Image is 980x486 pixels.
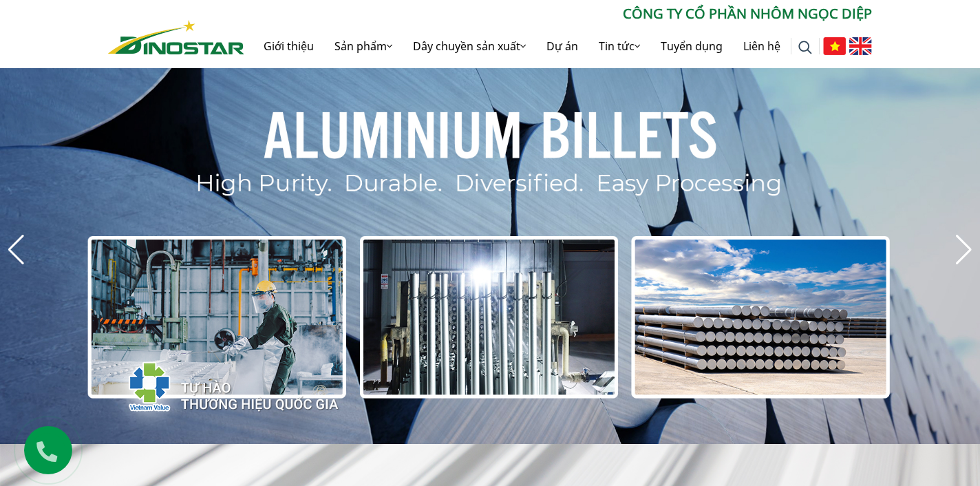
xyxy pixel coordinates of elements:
a: Nhôm Dinostar [108,17,244,54]
img: thqg [87,337,341,430]
img: search [798,41,812,54]
a: Dự án [536,24,588,68]
a: Dây chuyền sản xuất [403,24,536,68]
p: CÔNG TY CỔ PHẦN NHÔM NGỌC DIỆP [244,3,872,24]
a: Liên hệ [733,24,791,68]
div: Previous slide [7,235,25,265]
div: Next slide [955,235,973,265]
a: Tuyển dụng [650,24,733,68]
img: Tiếng Việt [823,37,846,55]
img: English [849,37,872,55]
a: Sản phẩm [324,24,403,68]
img: Nhôm Dinostar [108,20,244,54]
a: Giới thiệu [253,24,324,68]
a: Tin tức [588,24,650,68]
